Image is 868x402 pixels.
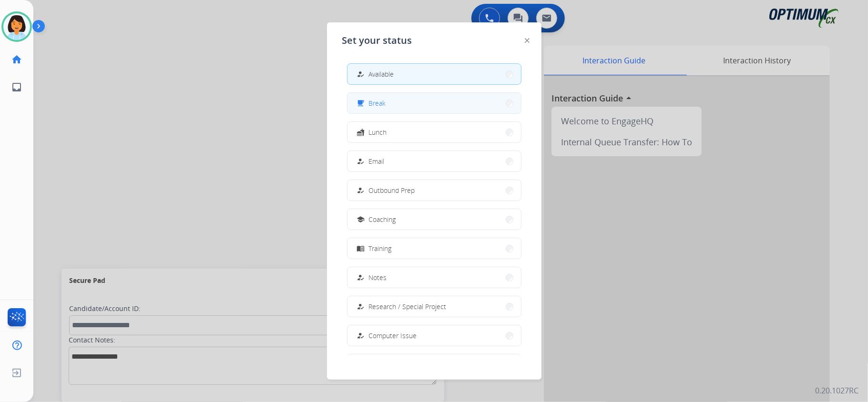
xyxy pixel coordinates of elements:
[347,122,521,142] button: Lunch
[357,70,365,78] mat-icon: how_to_reg
[357,186,365,194] mat-icon: how_to_reg
[369,272,387,282] span: Notes
[815,385,858,396] p: 0.20.1027RC
[347,354,521,375] button: Internet Issue
[3,13,30,40] img: avatar
[357,273,365,281] mat-icon: how_to_reg
[347,325,521,346] button: Computer Issue
[357,244,365,252] mat-icon: menu_book
[357,332,365,340] mat-icon: how_to_reg
[525,38,530,43] img: close-button
[369,301,447,312] span: Research / Special Project
[347,267,521,288] button: Notes
[357,157,365,165] mat-icon: how_to_reg
[11,81,22,93] mat-icon: inbox
[347,209,521,230] button: Coaching
[357,128,365,136] mat-icon: fastfood
[347,93,521,113] button: Break
[347,180,521,201] button: Outbound Prep
[369,127,387,137] span: Lunch
[369,156,385,166] span: Email
[347,296,521,317] button: Research / Special Project
[11,54,22,65] mat-icon: home
[357,99,365,107] mat-icon: free_breakfast
[369,331,417,341] span: Computer Issue
[347,238,521,259] button: Training
[357,302,365,311] mat-icon: how_to_reg
[369,185,415,195] span: Outbound Prep
[357,215,365,223] mat-icon: school
[369,243,392,253] span: Training
[342,34,412,47] span: Set your status
[369,69,394,79] span: Available
[369,98,386,108] span: Break
[369,214,396,224] span: Coaching
[347,151,521,171] button: Email
[347,64,521,84] button: Available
